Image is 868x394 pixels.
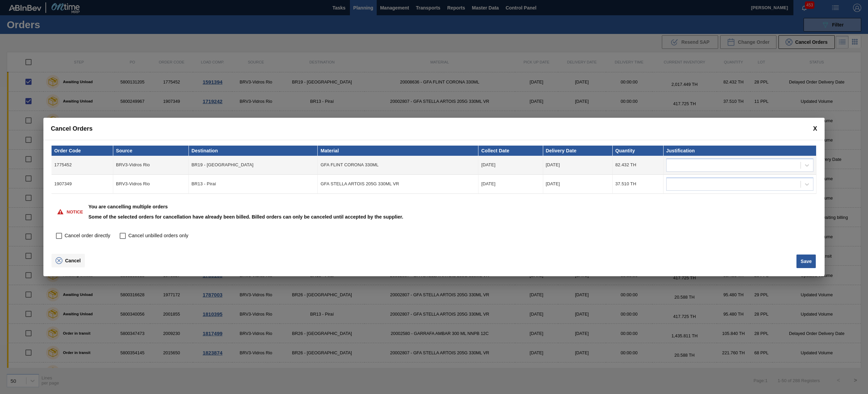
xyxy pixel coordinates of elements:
span: Cancel unbilled orders only [128,232,188,240]
p: Some of the selected orders for cancellation have already been billed. Billed orders can only be ... [88,214,403,220]
th: Material [318,146,478,156]
td: [DATE] [543,156,613,175]
th: Justification [664,146,816,156]
td: GFA STELLA ARTOIS 205G 330ML VR [318,175,478,194]
td: [DATE] [543,175,613,194]
p: You are cancelling multiple orders [88,204,403,209]
td: BR19 - [GEOGRAPHIC_DATA] [189,156,318,175]
th: Source [113,146,189,156]
th: Destination [189,146,318,156]
span: Cancel Orders [51,125,93,132]
th: Delivery Date [543,146,613,156]
td: BRV3-Vidros Rio [113,175,189,194]
td: BRV3-Vidros Rio [113,156,189,175]
td: 1775452 [52,156,113,175]
button: Save [796,255,816,268]
td: 1907349 [52,175,113,194]
p: Notice [66,209,83,214]
th: Quantity [613,146,664,156]
td: 82.432 TH [613,156,664,175]
td: GFA FLINT CORONA 330ML [318,156,478,175]
th: Collect Date [478,146,543,156]
td: [DATE] [478,156,543,175]
td: 37.510 TH [613,175,664,194]
span: Cancel order directly [65,232,111,240]
button: Cancel [52,254,85,267]
th: Order Code [52,146,113,156]
span: Cancel [65,258,81,263]
td: [DATE] [478,175,543,194]
td: BR13 - Piraí [189,175,318,194]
